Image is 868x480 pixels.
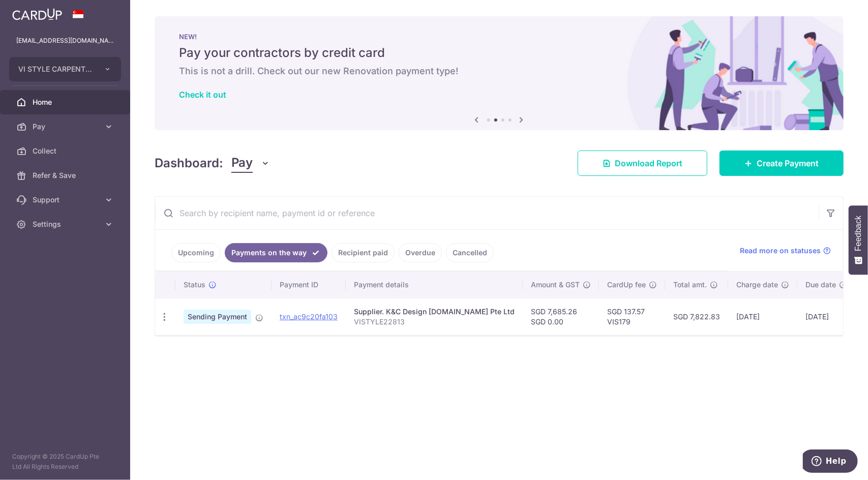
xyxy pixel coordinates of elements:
h4: Dashboard: [155,154,223,172]
td: SGD 7,822.83 [665,298,728,335]
button: Pay [231,154,271,173]
p: [EMAIL_ADDRESS][DOMAIN_NAME] [16,36,114,46]
span: Download Report [615,157,682,169]
input: Search by recipient name, payment id or reference [155,197,819,229]
h5: Pay your contractors by credit card [179,45,819,61]
span: Support [33,195,100,205]
a: txn_ac9c20fa103 [280,312,338,321]
span: Amount & GST [531,280,580,290]
h6: This is not a drill. Check out our new Renovation payment type! [179,65,819,77]
p: NEW! [179,33,819,41]
td: [DATE] [728,298,797,335]
span: Total amt. [673,280,707,290]
a: Recipient paid [332,243,395,262]
span: Settings [33,219,100,229]
span: Collect [33,146,100,156]
span: Create Payment [757,157,819,169]
span: Pay [231,154,253,173]
button: Feedback - Show survey [849,205,868,275]
th: Payment details [346,272,523,298]
td: SGD 7,685.26 SGD 0.00 [523,298,599,335]
span: Home [33,97,100,107]
span: Charge date [736,280,778,290]
a: Payments on the way [225,243,327,262]
span: Status [184,280,205,290]
span: Due date [805,280,836,290]
td: [DATE] [797,298,855,335]
span: Feedback [854,216,863,251]
span: Pay [33,122,100,132]
a: Download Report [578,151,707,176]
span: CardUp fee [607,280,646,290]
a: Read more on statuses [740,246,831,256]
div: Supplier. K&C Design [DOMAIN_NAME] Pte Ltd [354,307,515,317]
a: Check it out [179,89,226,100]
span: Sending Payment [184,310,251,324]
a: Cancelled [446,243,494,262]
img: CardUp [12,8,62,20]
span: Read more on statuses [740,246,821,256]
a: Overdue [399,243,442,262]
th: Payment ID [272,272,346,298]
span: VI STYLE CARPENTRY PTE. LTD. [18,64,94,74]
iframe: Opens a widget where you can find more information [803,449,858,475]
p: VISTYLE22813 [354,317,515,327]
img: Renovation banner [155,16,844,130]
button: VI STYLE CARPENTRY PTE. LTD. [9,57,121,81]
a: Create Payment [720,151,844,176]
td: SGD 137.57 VIS179 [599,298,665,335]
a: Upcoming [171,243,221,262]
span: Refer & Save [33,170,100,181]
